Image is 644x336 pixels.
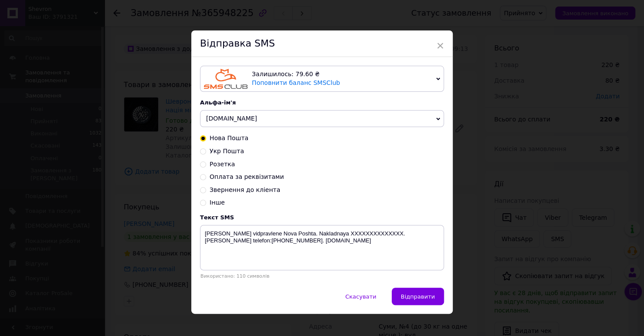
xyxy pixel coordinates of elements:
[252,79,340,86] a: Поповнити баланс SMSClub
[191,30,453,57] div: Відправка SMS
[210,173,284,180] span: Оплата за реквізитами
[200,214,444,221] div: Текст SMS
[401,293,435,300] span: Відправити
[210,148,244,155] span: Укр Пошта
[200,99,236,106] span: Альфа-ім'я
[210,199,225,206] span: Інше
[210,186,280,193] span: Звернення до кліента
[345,293,376,300] span: Скасувати
[392,288,444,305] button: Відправити
[206,115,257,122] span: [DOMAIN_NAME]
[252,70,433,79] div: Залишилось: 79.60 ₴
[200,273,444,279] div: Використано: 110 символів
[200,225,444,270] textarea: [PERSON_NAME] vidpravlene Nova Poshta. Nakladnaya XXXXXXXXXXXXXX. [PERSON_NAME] telefon:[PHONE_NU...
[436,38,444,53] span: ×
[336,288,385,305] button: Скасувати
[210,161,235,168] span: Розетка
[210,134,248,141] span: Нова Пошта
